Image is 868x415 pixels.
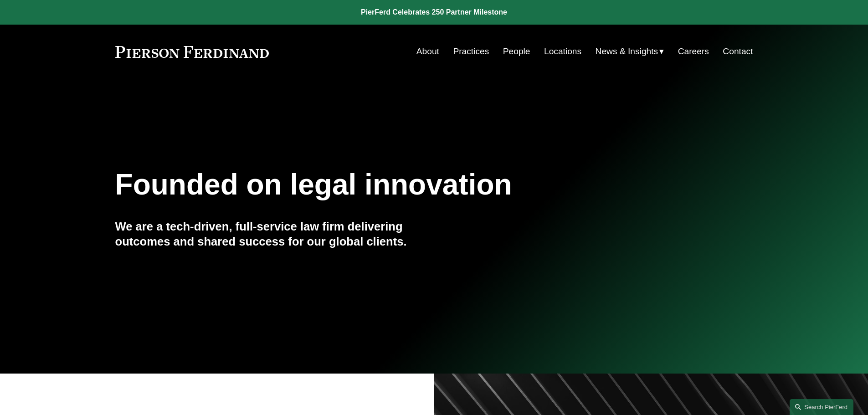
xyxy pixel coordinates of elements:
a: Contact [723,43,753,60]
h1: Founded on legal innovation [115,168,647,201]
a: Careers [678,43,709,60]
a: Practices [453,43,489,60]
a: folder dropdown [596,43,664,60]
h4: We are a tech-driven, full-service law firm delivering outcomes and shared success for our global... [115,219,434,249]
a: About [416,43,439,60]
a: Locations [544,43,581,60]
span: News & Insights [596,44,658,60]
a: People [503,43,530,60]
a: Search this site [790,399,853,415]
